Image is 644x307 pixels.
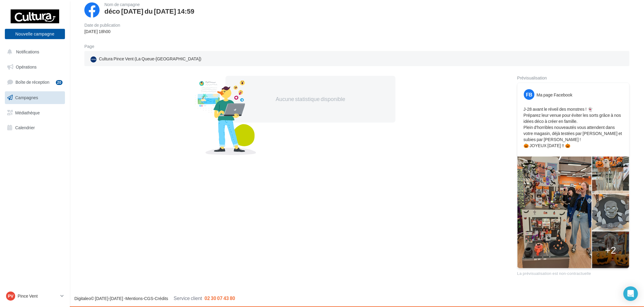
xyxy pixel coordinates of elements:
[4,121,66,134] a: Calendrier
[4,106,66,119] a: Médiathèque
[84,23,120,27] div: Date de publication
[155,296,168,301] a: Crédits
[89,55,203,64] div: Cultura Pince Vent (La Queue-[GEOGRAPHIC_DATA])
[524,89,534,100] div: FB
[5,29,65,39] button: Nouvelle campagne
[15,125,35,130] span: Calendrier
[205,295,235,301] span: 02 30 07 43 80
[125,296,143,301] a: Mentions
[89,55,268,64] a: Cultura Pince Vent (La Queue-[GEOGRAPHIC_DATA])
[16,49,39,54] span: Notifications
[524,106,623,149] p: J-28 avant le réveil des monstres ! 👻 Préparez leur venue pour éviter les sorts grâce à nos idées...
[16,64,36,69] span: Opérations
[8,293,14,299] span: PV
[74,296,235,301] span: © [DATE]-[DATE] - - -
[4,91,66,104] a: Campagnes
[517,268,629,276] div: La prévisualisation est non-contractuelle
[4,76,66,89] a: Boîte de réception20
[537,92,572,98] div: Ma page Facebook
[5,290,65,302] a: PV Pince Vent
[4,46,64,58] button: Notifications
[56,80,63,85] div: 20
[15,95,38,100] span: Campagnes
[104,8,194,15] div: déco [DATE] du [DATE] 14:59
[15,79,49,85] span: Boîte de réception
[84,44,99,49] div: Page
[144,296,153,301] a: CGS
[74,296,91,301] a: Digitaleo
[517,76,629,80] div: Prévisualisation
[174,295,202,301] span: Service client
[18,293,58,299] p: Pince Vent
[605,243,616,257] div: +2
[84,29,120,35] div: [DATE] 18h00
[245,95,376,103] div: Aucune statistique disponible
[104,2,194,7] div: Nom de campagne
[15,110,40,115] span: Médiathèque
[623,286,638,301] div: Open Intercom Messenger
[4,61,66,73] a: Opérations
